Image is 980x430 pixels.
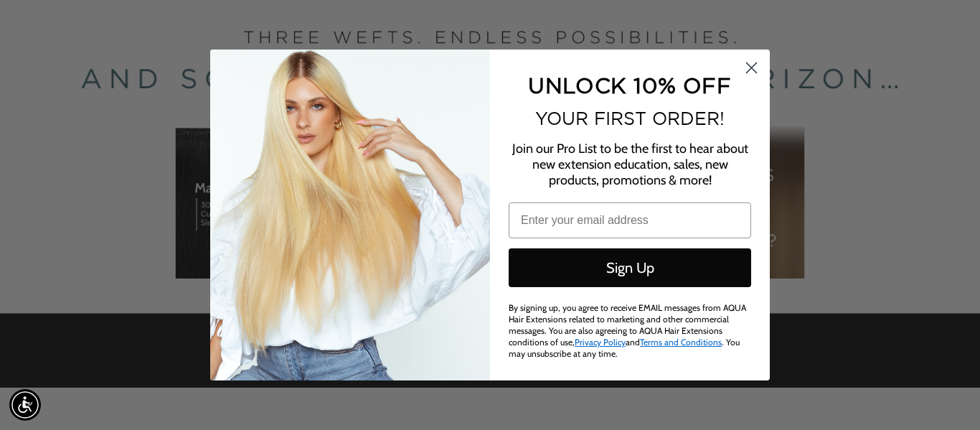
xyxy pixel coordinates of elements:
[640,337,722,347] a: Terms and Conditions
[739,55,764,80] button: Close dialog
[210,50,490,380] img: daab8b0d-f573-4e8c-a4d0-05ad8d765127.png
[512,141,748,188] span: Join our Pro List to be the first to hear about new extension education, sales, new products, pro...
[575,337,626,347] a: Privacy Policy
[509,248,751,287] button: Sign Up
[535,108,725,128] span: YOUR FIRST ORDER!
[9,389,41,421] div: Accessibility Menu
[509,202,751,238] input: Enter your email address
[528,73,731,97] span: UNLOCK 10% OFF
[509,302,746,359] span: By signing up, you agree to receive EMAIL messages from AQUA Hair Extensions related to marketing...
